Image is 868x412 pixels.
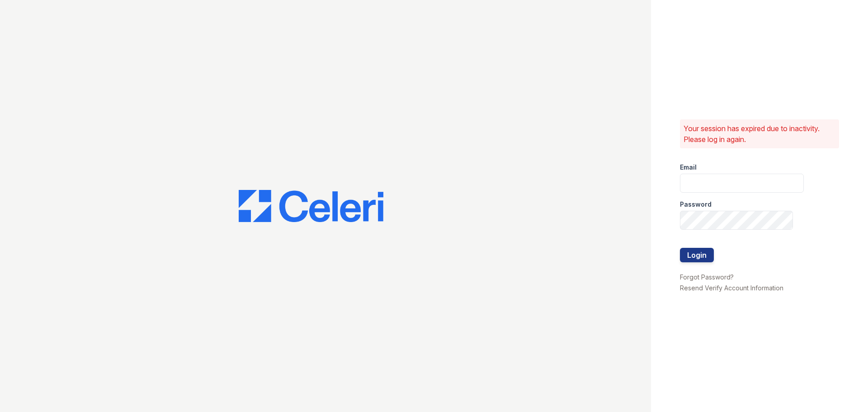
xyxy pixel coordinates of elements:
[680,200,712,209] label: Password
[680,163,697,172] label: Email
[680,284,783,292] a: Resend Verify Account Information
[684,123,835,145] p: Your session has expired due to inactivity. Please log in again.
[239,190,383,223] img: CE_Logo_Blue-a8612792a0a2168367f1c8372b55b34899dd931a85d93a1a3d3e32e68fde9ad4.png
[680,248,714,262] button: Login
[680,273,734,281] a: Forgot Password?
